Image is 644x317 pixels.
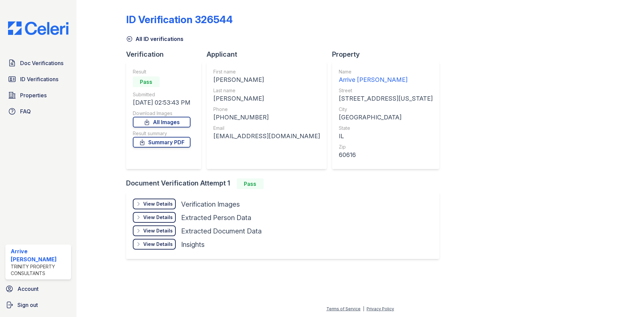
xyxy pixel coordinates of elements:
div: Applicant [207,50,332,59]
div: Arrive [PERSON_NAME] [339,75,433,85]
div: Insights [181,240,205,249]
div: [PHONE_NUMBER] [213,113,320,122]
div: [EMAIL_ADDRESS][DOMAIN_NAME] [213,131,320,141]
div: ID Verification 326544 [126,13,233,25]
span: ID Verifications [20,75,58,83]
a: Name Arrive [PERSON_NAME] [339,68,433,85]
div: Last name [213,87,320,94]
a: FAQ [5,105,71,118]
div: [STREET_ADDRESS][US_STATE] [339,94,433,103]
div: 60616 [339,150,433,160]
span: Sign out [17,301,38,309]
a: Account [3,282,74,296]
a: Terms of Service [326,306,361,311]
div: Zip [339,144,433,150]
div: Verification Images [181,200,240,209]
img: CE_Logo_Blue-a8612792a0a2168367f1c8372b55b34899dd931a85d93a1a3d3e32e68fde9ad4.png [3,21,74,35]
div: Extracted Person Data [181,213,251,222]
div: | [363,306,364,311]
a: Sign out [3,298,74,312]
div: Phone [213,106,320,113]
div: Download Images [133,110,191,117]
div: Result [133,68,191,75]
span: Doc Verifications [20,59,63,67]
div: [PERSON_NAME] [213,94,320,103]
div: Document Verification Attempt 1 [126,178,445,189]
div: View Details [143,227,173,234]
span: Account [17,285,39,293]
div: Trinity Property Consultants [11,263,68,277]
div: Pass [237,178,264,189]
div: City [339,106,433,113]
div: IL [339,131,433,141]
div: [PERSON_NAME] [213,75,320,85]
span: FAQ [20,107,31,115]
div: Verification [126,50,207,59]
div: View Details [143,241,173,248]
a: Properties [5,89,71,102]
a: ID Verifications [5,72,71,86]
div: [DATE] 02:53:43 PM [133,98,191,107]
div: Extracted Document Data [181,226,262,236]
div: Submitted [133,91,191,98]
div: Arrive [PERSON_NAME] [11,247,68,263]
div: Street [339,87,433,94]
a: All ID verifications [126,35,183,43]
div: View Details [143,214,173,221]
div: Result summary [133,130,191,137]
span: Properties [20,91,47,99]
div: Pass [133,76,160,87]
div: Name [339,68,433,75]
div: [GEOGRAPHIC_DATA] [339,113,433,122]
div: Email [213,125,320,131]
a: Doc Verifications [5,56,71,70]
a: Summary PDF [133,137,191,148]
div: State [339,125,433,131]
div: View Details [143,201,173,207]
a: All Images [133,117,191,127]
div: Property [332,50,445,59]
div: First name [213,68,320,75]
a: Privacy Policy [367,306,394,311]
